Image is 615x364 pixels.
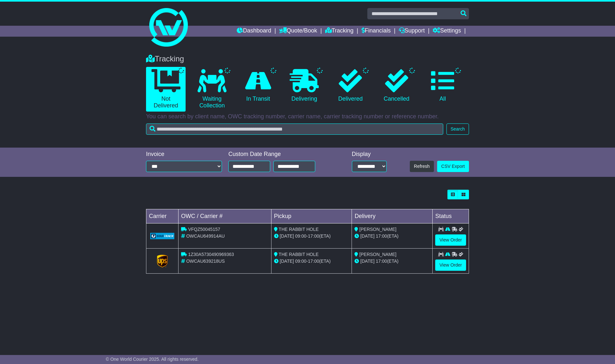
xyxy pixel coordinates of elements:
[295,259,307,264] span: 09:00
[238,67,278,105] a: In Transit
[106,357,199,362] span: © One World Courier 2025. All rights reserved.
[360,233,374,239] span: [DATE]
[399,26,425,37] a: Support
[146,209,179,223] td: Carrier
[377,67,416,105] a: Cancelled
[352,209,433,223] td: Delivery
[435,234,466,246] a: View Order
[423,67,463,105] a: All
[308,233,319,239] span: 17:00
[446,123,469,135] button: Search
[354,233,430,240] div: (ETA)
[179,209,271,223] td: OWC / Carrier #
[186,259,225,264] span: OWCAU639218US
[376,233,387,239] span: 17:00
[279,227,318,232] span: THE RABBIT HOLE
[410,161,434,172] button: Refresh
[325,26,353,37] a: Tracking
[279,26,317,37] a: Quote/Book
[280,259,294,264] span: [DATE]
[146,113,469,120] p: You can search by client name, OWC tracking number, carrier name, carrier tracking number or refe...
[186,233,225,239] span: OWCAU649914AU
[437,161,469,172] a: CSV Export
[280,233,294,239] span: [DATE]
[150,233,174,239] img: GetCarrierServiceLogo
[433,209,469,223] td: Status
[143,54,472,64] div: Tracking
[228,151,332,158] div: Custom Date Range
[359,227,396,232] span: [PERSON_NAME]
[433,26,461,37] a: Settings
[146,67,186,112] a: Not Delivered
[360,259,374,264] span: [DATE]
[279,252,318,257] span: THE RABBIT HOLE
[354,258,430,265] div: (ETA)
[157,255,168,268] img: GetCarrierServiceLogo
[308,259,319,264] span: 17:00
[362,26,391,37] a: Financials
[284,67,324,105] a: Delivering
[146,151,222,158] div: Invoice
[435,259,466,271] a: View Order
[295,233,307,239] span: 09:00
[376,259,387,264] span: 17:00
[331,67,370,105] a: Delivered
[274,233,349,240] div: - (ETA)
[271,209,352,223] td: Pickup
[274,258,349,265] div: - (ETA)
[359,252,396,257] span: [PERSON_NAME]
[192,67,232,112] a: Waiting Collection
[352,151,387,158] div: Display
[188,252,234,257] span: 1Z30A5730490969363
[237,26,271,37] a: Dashboard
[188,227,220,232] span: VFQZ50045157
